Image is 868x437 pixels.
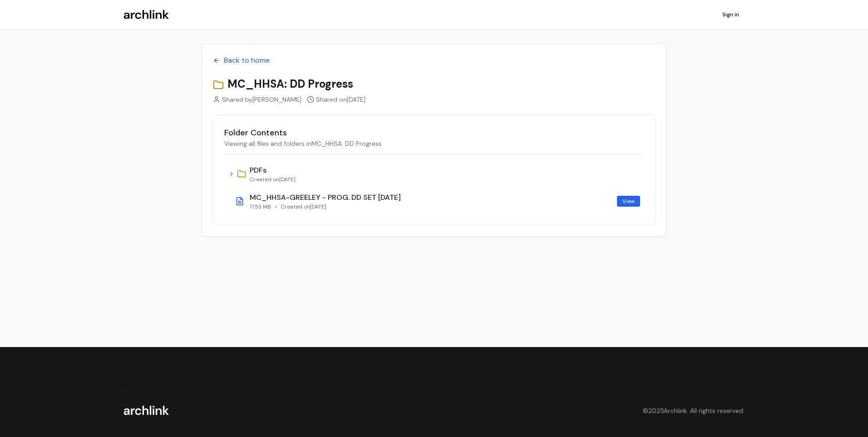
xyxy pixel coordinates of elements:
span: Created on [DATE] [281,203,326,210]
h2: Folder Contents [224,126,644,139]
h1: MC_HHSA: DD Progress [213,77,655,91]
img: Archlink [123,406,169,415]
span: 17.53 MB [250,203,271,210]
span: • [275,203,277,210]
a: Sign in [717,7,745,22]
div: Created on [DATE] [250,176,296,183]
p: Viewing all files and folders in MC_HHSA: DD Progress [224,139,644,148]
div: PDFs [250,165,296,176]
span: Shared by [PERSON_NAME] [222,95,301,104]
img: Archlink [123,10,169,20]
span: Shared on [DATE] [316,95,365,104]
a: Back to home [213,55,655,66]
div: MC_HHSA-GREELEY - PROG. DD SET [DATE] [250,192,613,203]
a: View [617,196,640,207]
p: © 2025 Archlink. All rights reserved. [643,406,745,415]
